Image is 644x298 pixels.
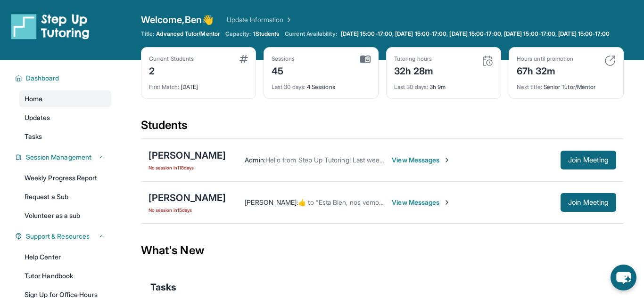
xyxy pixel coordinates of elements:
a: Tasks [19,128,111,145]
a: Tutor Handbook [19,267,111,284]
button: Join Meeting [561,151,616,169]
div: Tutoring hours [394,55,434,63]
span: Welcome, Ben 👋 [141,13,214,26]
div: [DATE] [149,78,248,91]
span: Updates [25,113,50,122]
span: Join Meeting [568,157,609,163]
span: No session in 118 days [149,164,226,171]
button: Session Management [22,153,106,162]
div: [PERSON_NAME] [149,149,226,162]
a: [DATE] 15:00-17:00, [DATE] 15:00-17:00, [DATE] 15:00-17:00, [DATE] 15:00-17:00, [DATE] 15:00-17:00 [339,30,612,38]
span: Admin : [245,156,265,164]
a: Updates [19,109,111,126]
div: 3h 9m [394,78,493,91]
span: Advanced Tutor/Mentor [156,30,219,38]
button: Join Meeting [561,193,616,212]
span: Last 30 days : [272,83,305,90]
span: Dashboard [26,73,59,83]
img: Chevron-Right [443,156,451,164]
div: 2 [149,63,194,78]
span: Title: [141,30,154,38]
div: [PERSON_NAME] [149,191,226,204]
img: Chevron Right [283,15,293,24]
span: View Messages [392,198,451,207]
img: Chevron-Right [443,199,451,206]
div: Sessions [272,55,295,63]
a: Volunteer as a sub [19,207,111,224]
div: What's New [141,230,624,271]
a: Help Center [19,249,111,266]
img: card [604,55,616,66]
div: Students [141,118,624,138]
a: Weekly Progress Report [19,169,111,186]
span: Capacity: [225,30,251,38]
span: Tasks [25,132,42,141]
div: Hours until promotion [517,55,573,63]
span: 1 Students [253,30,280,38]
a: Request a Sub [19,188,111,205]
span: Home [25,94,42,104]
div: 32h 28m [394,63,434,78]
span: Support & Resources [26,232,90,241]
div: 45 [272,63,295,78]
span: ​👍​ to “ Esta Bien, nos vemos hoy a las 515pm ” [298,198,435,206]
button: Support & Resources [22,232,106,241]
span: Session Management [26,153,91,162]
span: [PERSON_NAME] : [245,198,298,206]
span: [DATE] 15:00-17:00, [DATE] 15:00-17:00, [DATE] 15:00-17:00, [DATE] 15:00-17:00, [DATE] 15:00-17:00 [341,30,610,38]
span: No session in 15 days [149,206,226,214]
div: Current Students [149,55,194,63]
div: Senior Tutor/Mentor [517,78,616,91]
span: Next title : [517,83,542,90]
span: First Match : [149,83,179,90]
img: card [360,55,371,64]
button: Dashboard [22,73,106,83]
span: Tasks [150,281,176,294]
div: 67h 32m [517,63,573,78]
button: chat-button [611,265,636,290]
span: Last 30 days : [394,83,428,90]
span: Join Meeting [568,200,609,205]
img: card [239,55,248,63]
div: 4 Sessions [272,78,371,91]
span: Current Availability: [285,30,337,38]
a: Update Information [227,15,293,24]
a: Home [19,90,111,107]
span: View Messages [392,155,451,165]
img: card [482,55,493,66]
img: logo [11,13,90,40]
